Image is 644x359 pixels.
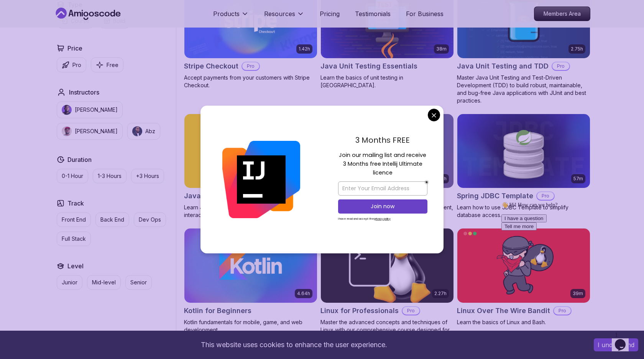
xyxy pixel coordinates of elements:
[457,191,533,201] h2: Spring JDBC Template
[93,169,127,183] button: 1-3 Hours
[320,61,417,72] h2: Java Unit Testing Essentials
[57,212,91,227] button: Front End
[95,212,129,227] button: Back End
[72,61,81,69] p: Pro
[145,127,155,135] p: Abz
[457,114,590,188] img: Spring JDBC Template card
[184,318,317,334] p: Kotlin fundamentals for mobile, game, and web development
[62,105,72,115] img: instructor img
[534,7,590,21] a: Members Area
[321,228,453,303] img: Linux for Professionals card
[3,16,48,24] button: I have a question
[537,192,554,200] p: Pro
[67,155,92,164] h2: Duration
[320,305,399,316] h2: Linux for Professionals
[69,88,99,97] h2: Instructors
[57,275,82,290] button: Junior
[436,46,447,52] p: 38m
[67,199,84,208] h2: Track
[57,232,91,246] button: Full Stack
[62,216,86,224] p: Front End
[184,305,251,316] h2: Kotlin for Beginners
[297,290,310,297] p: 4.64h
[184,228,317,334] a: Kotlin for Beginners card4.64hKotlin for BeginnersKotlin fundamentals for mobile, game, and web d...
[6,336,582,353] div: This website uses cookies to enhance the user experience.
[457,61,549,72] h2: Java Unit Testing and TDD
[264,9,295,18] p: Resources
[92,279,116,286] p: Mid-level
[406,9,444,18] a: For Business
[62,235,86,243] p: Full Stack
[184,114,317,188] img: Javascript for Beginners card
[3,24,38,32] button: Tell me more
[127,123,160,140] button: instructor imgAbz
[320,228,454,341] a: Linux for Professionals card2.27hLinux for ProfessionalsProMaster the advanced concepts and techn...
[457,228,590,326] a: Linux Over The Wire Bandit card39mLinux Over The Wire BanditProLearn the basics of Linux and Bash.
[184,228,317,303] img: Kotlin for Beginners card
[457,74,590,104] p: Master Java Unit Testing and Test-Driven Development (TDD) to build robust, maintainable, and bug...
[3,3,59,9] span: 👋 Hi! How can we help?
[57,101,123,118] button: instructor img[PERSON_NAME]
[100,216,124,224] p: Back End
[62,279,77,286] p: Junior
[57,123,123,140] button: instructor img[PERSON_NAME]
[91,57,123,72] button: Free
[75,106,118,114] p: [PERSON_NAME]
[213,9,240,18] p: Products
[131,169,164,183] button: +3 Hours
[87,275,121,290] button: Mid-level
[457,228,590,303] img: Linux Over The Wire Bandit card
[98,172,122,180] p: 1-3 Hours
[3,3,141,32] div: 👋 Hi! How can we help?I have a questionTell me more
[136,172,159,180] p: +3 Hours
[184,204,317,219] p: Learn JavaScript essentials for creating dynamic, interactive web applications
[107,61,118,69] p: Free
[242,62,259,70] p: Pro
[264,9,304,24] button: Resources
[457,305,550,316] h2: Linux Over The Wire Bandit
[132,126,142,136] img: instructor img
[498,199,636,325] iframe: chat widget
[573,176,583,182] p: 57m
[457,204,590,219] p: Learn how to use JDBC Template to simplify database access.
[402,307,419,315] p: Pro
[571,46,583,52] p: 2.75h
[355,9,391,18] a: Testimonials
[57,169,88,183] button: 0-1 Hour
[213,9,249,24] button: Products
[134,212,166,227] button: Dev Ops
[594,338,638,351] button: Accept cookies
[184,61,238,72] h2: Stripe Checkout
[457,114,590,219] a: Spring JDBC Template card57mSpring JDBC TemplateProLearn how to use JDBC Template to simplify dat...
[320,9,340,18] a: Pricing
[67,44,82,53] h2: Price
[184,191,269,201] h2: Javascript for Beginners
[434,290,447,297] p: 2.27h
[67,261,84,271] h2: Level
[612,328,636,351] iframe: chat widget
[57,57,86,72] button: Pro
[320,318,454,341] p: Master the advanced concepts and techniques of Linux with our comprehensive course designed for p...
[130,279,147,286] p: Senior
[457,318,590,326] p: Learn the basics of Linux and Bash.
[125,275,152,290] button: Senior
[75,127,118,135] p: [PERSON_NAME]
[62,126,72,136] img: instructor img
[299,46,310,52] p: 1.42h
[184,74,317,89] p: Accept payments from your customers with Stripe Checkout.
[62,172,83,180] p: 0-1 Hour
[184,114,317,219] a: Javascript for Beginners card2.05hJavascript for BeginnersLearn JavaScript essentials for creatin...
[552,62,569,70] p: Pro
[139,216,161,224] p: Dev Ops
[320,74,454,89] p: Learn the basics of unit testing in [GEOGRAPHIC_DATA].
[534,7,590,21] p: Members Area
